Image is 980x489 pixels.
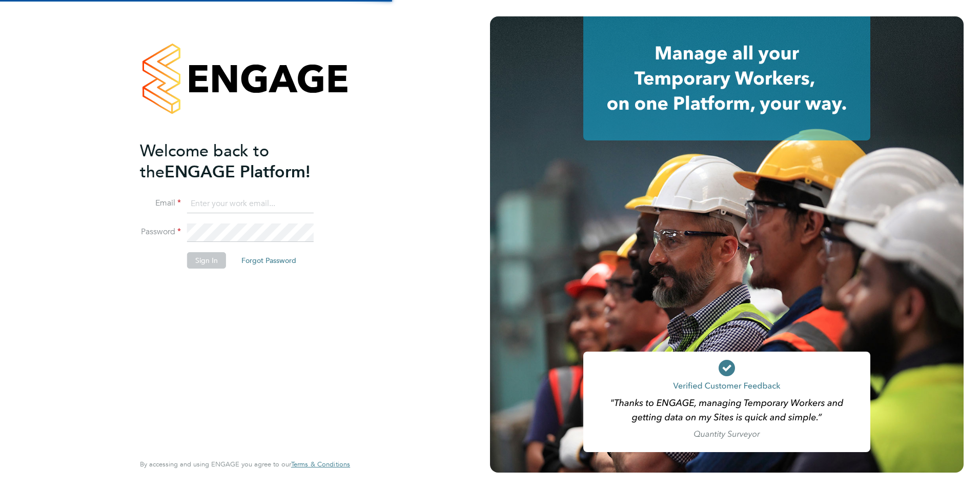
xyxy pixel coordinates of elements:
span: By accessing and using ENGAGE you agree to our [140,460,350,468]
button: Sign In [187,252,226,269]
a: Terms & Conditions [291,460,350,468]
label: Email [140,198,181,209]
label: Password [140,227,181,237]
input: Enter your work email... [187,195,314,213]
button: Forgot Password [233,252,304,269]
h2: ENGAGE Platform! [140,140,340,182]
span: Welcome back to the [140,141,269,182]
